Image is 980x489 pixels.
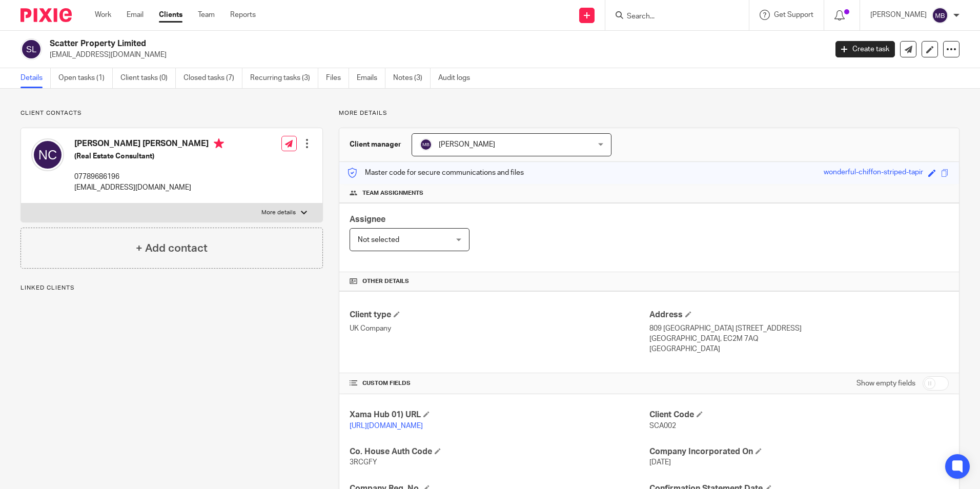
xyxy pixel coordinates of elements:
[58,68,113,88] a: Open tasks (1)
[250,68,318,88] a: Recurring tasks (3)
[362,277,409,286] span: Other details
[420,138,432,151] img: svg%3E
[350,310,649,320] h4: Client type
[358,236,399,243] span: Not selected
[439,141,495,148] span: [PERSON_NAME]
[21,38,42,60] img: svg%3E
[649,459,671,466] span: [DATE]
[870,10,927,20] p: [PERSON_NAME]
[74,151,224,161] h5: (Real Estate Consultant)
[626,12,718,22] input: Search
[136,240,208,256] h4: + Add contact
[350,323,649,334] p: UK Company
[120,68,176,88] a: Client tasks (0)
[350,422,423,430] a: [URL][DOMAIN_NAME]
[21,68,51,88] a: Details
[350,446,649,457] h4: Co. House Auth Code
[649,344,949,354] p: [GEOGRAPHIC_DATA]
[438,68,478,88] a: Audit logs
[350,410,649,420] h4: Xama Hub 01) URL
[230,10,256,20] a: Reports
[856,378,915,389] label: Show empty fields
[347,168,524,178] p: Master code for secure communications and files
[74,182,224,193] p: [EMAIL_ADDRESS][DOMAIN_NAME]
[127,10,144,20] a: Email
[932,7,948,24] img: svg%3E
[159,10,182,20] a: Clients
[31,138,64,171] img: svg%3E
[74,138,224,151] h4: [PERSON_NAME] [PERSON_NAME]
[261,209,296,217] p: More details
[835,41,895,57] a: Create task
[198,10,215,20] a: Team
[362,189,423,197] span: Team assignments
[649,422,676,430] span: SCA002
[649,334,949,344] p: [GEOGRAPHIC_DATA], EC2M 7AQ
[824,167,923,179] div: wonderful-chiffon-striped-tapir
[214,138,224,149] i: Primary
[350,459,377,466] span: 3RCGFY
[649,446,949,457] h4: Company Incorporated On
[357,68,385,88] a: Emails
[50,38,666,49] h2: Scatter Property Limited
[649,310,949,320] h4: Address
[95,10,111,20] a: Work
[21,8,72,22] img: Pixie
[326,68,349,88] a: Files
[774,11,813,18] span: Get Support
[649,323,949,334] p: 809 [GEOGRAPHIC_DATA] [STREET_ADDRESS]
[21,109,323,117] p: Client contacts
[350,215,385,223] span: Assignee
[649,410,949,420] h4: Client Code
[74,172,224,182] p: 07789686196
[183,68,242,88] a: Closed tasks (7)
[339,109,959,117] p: More details
[21,284,323,292] p: Linked clients
[393,68,431,88] a: Notes (3)
[50,50,820,60] p: [EMAIL_ADDRESS][DOMAIN_NAME]
[350,379,649,388] h4: CUSTOM FIELDS
[350,139,401,150] h3: Client manager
